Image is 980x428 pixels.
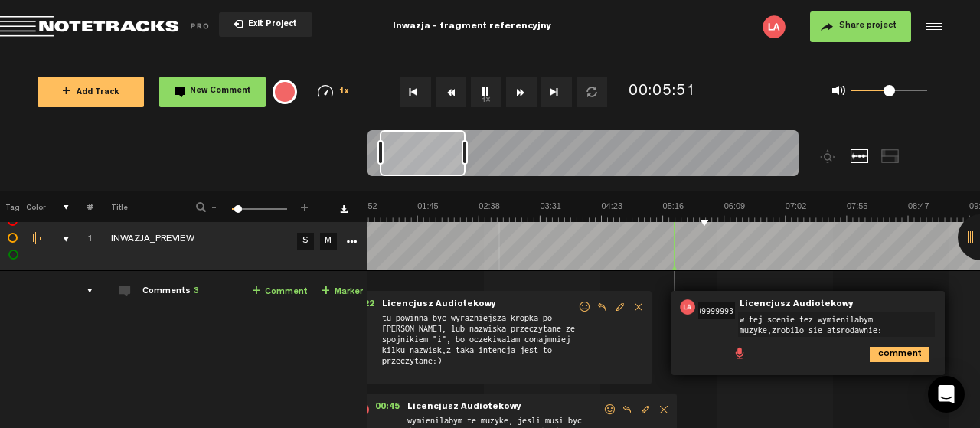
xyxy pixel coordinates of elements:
[70,191,93,222] th: #
[318,85,333,97] img: speedometer.svg
[471,77,501,107] button: 1x
[23,209,46,271] td: Change the color of the waveform
[315,8,629,46] div: Inwazja - fragment referencyjny
[506,77,537,107] button: Fast Forward
[142,286,199,299] div: Comments
[243,21,297,29] span: Exit Project
[636,404,655,415] span: Edit comment
[400,77,431,107] button: Go to beginning
[593,302,611,312] span: Reply to comment
[629,302,648,312] span: Delete comment
[93,209,292,271] td: Click to edit the title INWAZJA_PREVIEW
[303,85,364,98] div: 1x
[111,233,310,248] div: Click to edit the title
[344,234,358,247] a: More
[70,209,93,271] td: Click to change the order number 1
[297,233,314,250] a: S
[25,232,48,246] div: Change the color of the waveform
[252,283,308,301] a: Comment
[369,402,406,417] span: 00:45
[46,209,70,271] td: comments, stamps & drawings
[208,201,220,210] span: -
[680,299,695,315] img: letters
[62,86,70,98] span: +
[23,191,46,222] th: Color
[629,81,696,103] div: 00:05:51
[870,347,929,362] i: comment
[541,77,572,107] button: Go to end
[322,286,330,298] span: +
[381,299,498,310] span: Licencjusz Audiotekowy
[436,77,466,107] button: Rewind
[322,283,363,301] a: Marker
[870,347,882,359] span: comment
[928,376,965,413] div: Open Intercom Messenger
[72,233,96,247] div: Click to change the order number
[738,299,855,310] span: Licencjusz Audiotekowy
[62,89,119,97] span: Add Track
[219,12,312,37] button: Exit Project
[839,21,897,31] span: Share project
[810,11,911,42] button: Share project
[38,77,144,107] button: +Add Track
[618,404,636,415] span: Reply to comment
[72,283,96,299] div: comments
[406,402,523,413] span: Licencjusz Audiotekowy
[159,77,266,107] button: New Comment
[381,312,577,377] span: tu powinna byc wyrazniejsza kropka po [PERSON_NAME], lub nazwiska przeczytane ze spojnikiem "i", ...
[339,88,350,96] span: 1x
[299,201,311,210] span: +
[393,8,551,46] div: Inwazja - fragment referencyjny
[190,87,251,96] span: New Comment
[577,77,607,107] button: Loop
[655,404,673,415] span: Delete comment
[252,286,260,298] span: +
[763,15,786,38] img: letters
[93,191,175,222] th: Title
[340,205,348,213] a: Download comments
[611,302,629,312] span: Edit comment
[320,233,337,250] a: M
[48,232,72,247] div: comments, stamps & drawings
[273,80,297,104] div: {{ tooltip_message }}
[194,287,199,296] span: 3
